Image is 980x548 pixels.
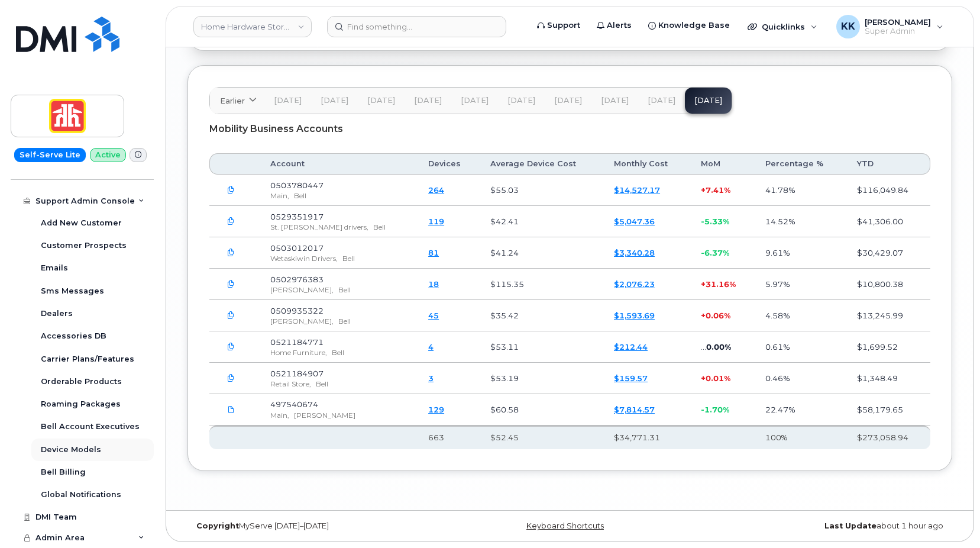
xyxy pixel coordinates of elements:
span: 0502976383 [270,275,324,284]
td: $41,306.00 [846,206,930,237]
strong: Copyright [196,521,239,530]
span: Wetaskiwin Drivers, [270,254,338,263]
td: $42.41 [480,206,603,237]
td: 9.61% [755,237,846,269]
span: [PERSON_NAME] [865,17,931,27]
td: $115.35 [480,269,603,300]
span: + [701,185,706,195]
th: $52.45 [480,425,603,449]
a: $14,527.17 [614,185,660,195]
span: [PERSON_NAME], [270,285,334,294]
input: Find something... [327,16,506,37]
span: -1.70% [701,405,729,414]
span: [DATE] [274,96,302,105]
td: 14.52% [755,206,846,237]
a: $2,076.23 [614,279,655,289]
th: $34,771.31 [603,425,690,449]
td: 5.97% [755,269,846,300]
td: $1,348.49 [846,363,930,394]
strong: Last Update [824,521,876,530]
a: 129 [428,405,444,414]
td: $41.24 [480,237,603,269]
a: 119 [428,217,444,226]
td: $1,699.52 [846,331,930,363]
a: 3 [428,373,434,383]
span: -6.37% [701,248,729,257]
span: 0.00% [706,342,731,352]
th: Monthly Cost [603,153,690,175]
th: Account [260,153,418,175]
span: 0.06% [706,311,730,320]
span: Support [547,20,580,31]
th: Devices [418,153,480,175]
span: + [701,279,706,289]
a: 4 [428,342,434,352]
span: 31.16% [706,279,736,289]
td: 0.61% [755,331,846,363]
th: $273,058.94 [846,425,930,449]
td: $13,245.99 [846,300,930,331]
a: 264 [428,185,444,195]
a: Support [529,14,588,37]
span: [DATE] [461,96,489,105]
div: Mobility Business Accounts [209,114,930,144]
span: [DATE] [507,96,535,105]
th: Average Device Cost [480,153,603,175]
td: $53.11 [480,331,603,363]
span: ... [701,342,706,352]
td: 0.46% [755,363,846,394]
a: Home Hardware Stores Ltd [193,16,312,37]
span: Earlier [220,95,245,107]
span: 0503012017 [270,243,324,253]
span: 497540674 [270,399,318,409]
span: Bell [294,191,306,200]
div: Quicklinks [739,15,826,38]
span: Main, [270,191,289,200]
span: [DATE] [554,96,582,105]
span: Bell [332,348,344,357]
th: 663 [418,425,480,449]
span: 0521184907 [270,369,324,378]
td: $60.58 [480,394,603,425]
a: 18 [428,279,439,289]
span: Quicklinks [762,22,805,31]
th: Percentage % [755,153,846,175]
a: $212.44 [614,342,648,352]
span: [PERSON_NAME], [270,317,334,325]
th: 100% [755,425,846,449]
span: Bell [373,223,386,231]
th: MoM [690,153,755,175]
td: $30,429.07 [846,237,930,269]
td: 4.58% [755,300,846,331]
a: $1,593.69 [614,311,655,320]
span: [DATE] [367,96,395,105]
td: $116,049.84 [846,175,930,206]
span: Bell [316,379,328,388]
span: + [701,373,706,383]
a: $3,340.28 [614,248,655,257]
div: MyServe [DATE]–[DATE] [187,521,442,531]
div: Kristin Kammer-Grossman [828,15,952,38]
span: [PERSON_NAME] [294,411,355,420]
span: Knowledge Base [658,20,730,31]
span: St. [PERSON_NAME] drivers, [270,223,368,231]
td: $55.03 [480,175,603,206]
span: Main, [270,411,289,420]
span: 7.41% [706,185,730,195]
span: [DATE] [321,96,348,105]
span: Super Admin [865,27,931,36]
a: Alerts [588,14,640,37]
a: Knowledge Base [640,14,738,37]
span: KK [841,20,855,34]
div: about 1 hour ago [697,521,952,531]
span: [DATE] [648,96,675,105]
a: Earlier [210,88,264,114]
td: $35.42 [480,300,603,331]
td: 22.47% [755,394,846,425]
a: $159.57 [614,373,648,383]
td: 41.78% [755,175,846,206]
span: -5.33% [701,217,729,226]
span: Retail Store, [270,379,311,388]
span: 0503780447 [270,180,324,190]
span: Bell [338,317,351,325]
